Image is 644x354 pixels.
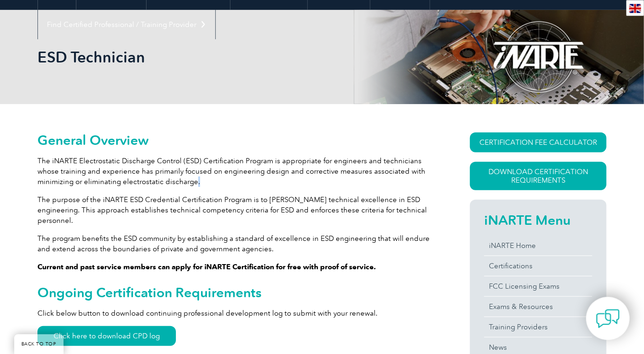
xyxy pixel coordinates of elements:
[596,307,620,330] img: contact-chat.png
[37,263,376,271] strong: Current and past service members can apply for iNARTE Certification for free with proof of service.
[37,285,436,300] h2: Ongoing Certification Requirements
[38,10,215,39] a: Find Certified Professional / Training Provider
[484,236,592,256] a: iNARTE Home
[37,156,436,187] p: The iNARTE Electrostatic Discharge Control (ESD) Certification Program is appropriate for enginee...
[37,195,436,226] p: The purpose of the iNARTE ESD Credential Certification Program is to [PERSON_NAME] technical exce...
[484,317,592,337] a: Training Providers
[629,4,641,13] img: en
[37,133,436,148] h2: General Overview
[37,326,176,346] a: Click here to download CPD log
[470,162,607,190] a: Download Certification Requirements
[484,297,592,317] a: Exams & Resources
[470,133,607,152] a: CERTIFICATION FEE CALCULATOR
[484,212,592,228] h2: iNARTE Menu
[14,334,64,354] a: BACK TO TOP
[37,308,436,319] p: Click below button to download continuing professional development log to submit with your renewal.
[37,233,436,254] p: The program benefits the ESD community by establishing a standard of excellence in ESD engineerin...
[484,256,592,276] a: Certifications
[37,48,402,66] h1: ESD Technician
[484,276,592,296] a: FCC Licensing Exams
